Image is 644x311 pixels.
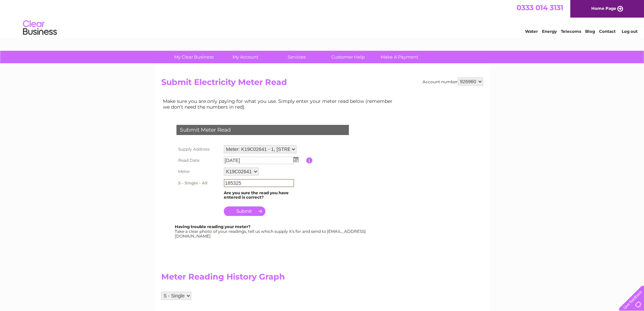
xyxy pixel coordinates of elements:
div: Clear Business is a trading name of Verastar Limited (registered in [GEOGRAPHIC_DATA] No. 3667643... [163,4,482,33]
input: Submit [224,206,265,216]
a: Contact [599,29,616,34]
td: Make sure you are only paying for what you use. Simply enter your meter read below (remember we d... [161,97,398,111]
a: Services [269,51,325,63]
th: Read Date [175,155,222,166]
a: My Clear Business [166,51,222,63]
img: logo.png [23,18,57,38]
a: 0333 014 3131 [517,3,563,12]
input: Information [306,157,313,163]
a: Water [525,29,538,34]
a: Energy [542,29,557,34]
b: Having trouble reading your meter? [175,224,251,229]
a: Telecoms [561,29,581,34]
td: Are you sure the read you have entered is correct? [222,189,306,202]
img: ... [293,157,299,162]
h2: Submit Electricity Meter Read [161,77,483,90]
div: Take a clear photo of your readings, tell us which supply it's for and send to [EMAIL_ADDRESS][DO... [175,224,367,238]
a: Blog [585,29,595,34]
a: Log out [622,29,638,34]
a: Customer Help [320,51,376,63]
a: Make A Payment [372,51,427,63]
th: S - Single - All [175,177,222,189]
h2: Meter Reading History Graph [161,272,398,285]
div: Account number [423,77,483,86]
th: Meter [175,166,222,177]
th: Supply Address [175,143,222,155]
a: My Account [217,51,273,63]
div: Submit Meter Read [176,125,349,135]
